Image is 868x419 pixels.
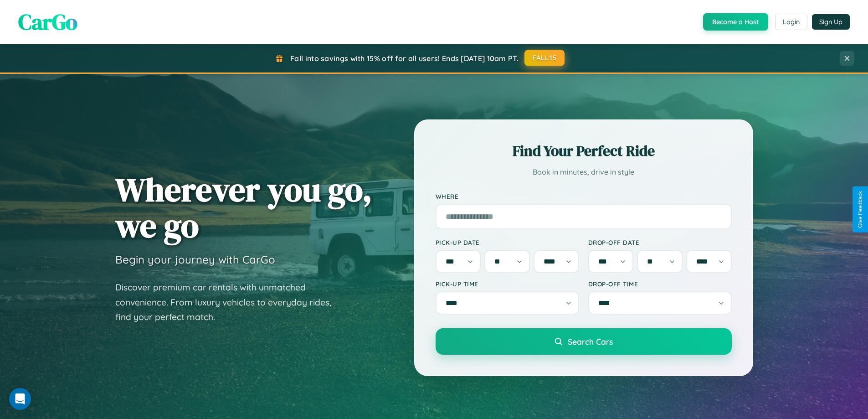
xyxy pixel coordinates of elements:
p: Book in minutes, drive in style [436,166,732,179]
h1: Wherever you go, we go [115,171,372,243]
h3: Begin your journey with CarGo [115,253,275,266]
label: Pick-up Date [436,238,579,246]
p: Discover premium car rentals with unmatched convenience. From luxury vehicles to everyday rides, ... [115,280,343,325]
button: Sign Up [812,14,850,30]
div: Open Intercom Messenger [9,388,31,410]
button: Login [775,14,807,30]
span: Search Cars [568,336,613,347]
h2: Find Your Perfect Ride [436,141,732,161]
span: Fall into savings with 15% off for all users! Ends [DATE] 10am PT. [290,54,519,63]
label: Where [436,192,732,200]
label: Pick-up Time [436,280,579,288]
label: Drop-off Time [588,280,732,288]
span: CarGo [18,7,77,37]
label: Drop-off Date [588,238,732,246]
div: Give Feedback [857,191,863,228]
button: FALL15 [524,50,565,66]
button: Become a Host [703,13,768,31]
button: Search Cars [436,328,732,355]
